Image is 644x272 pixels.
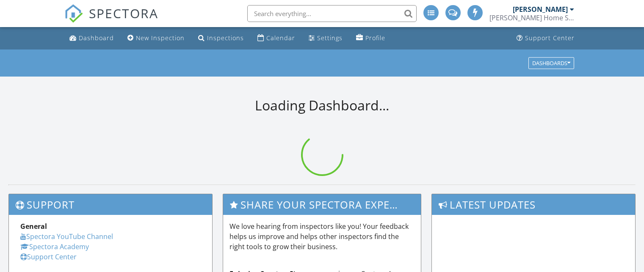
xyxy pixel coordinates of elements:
a: SPECTORA [64,11,158,29]
div: Scott Home Services, LLC [489,14,574,22]
button: Dashboards [528,57,574,69]
p: We love hearing from inspectors like you! Your feedback helps us improve and helps other inspecto... [229,221,415,252]
div: Calendar [266,34,295,42]
div: New Inspection [136,34,185,42]
a: Dashboard [66,30,117,46]
div: Settings [317,34,343,42]
h3: Support [9,194,212,215]
div: Support Center [525,34,575,42]
div: Inspections [207,34,244,42]
input: Search everything... [247,5,417,22]
a: Support Center [20,252,77,261]
img: The Best Home Inspection Software - Spectora [64,4,83,23]
a: Profile [353,30,389,46]
a: Settings [305,30,346,46]
a: New Inspection [124,30,188,46]
a: Support Center [513,30,578,46]
a: Inspections [195,30,247,46]
a: Spectora Academy [20,242,89,251]
a: Calendar [254,30,299,46]
h3: Latest Updates [432,194,635,215]
span: SPECTORA [89,4,158,22]
strong: General [20,222,47,231]
div: [PERSON_NAME] [513,5,568,14]
a: Spectora YouTube Channel [20,232,113,241]
div: Dashboard [79,34,114,42]
h3: Share Your Spectora Experience [223,194,421,215]
div: Profile [365,34,385,42]
div: Dashboards [532,60,570,66]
